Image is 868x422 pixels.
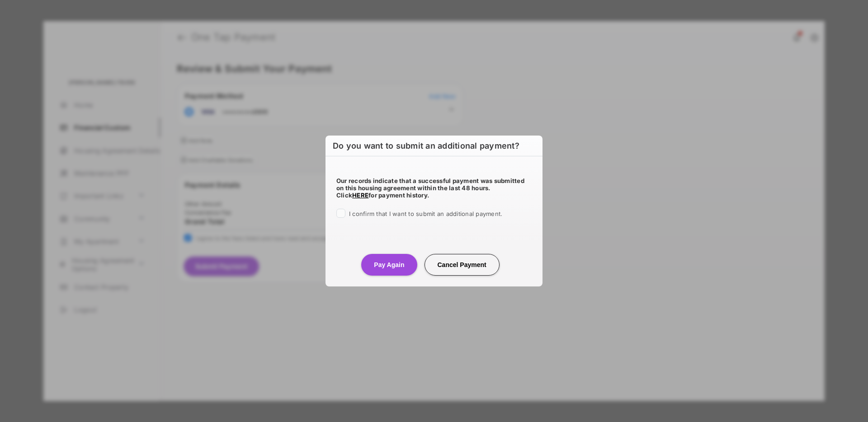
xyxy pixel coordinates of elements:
h5: Our records indicate that a successful payment was submitted on this housing agreement within the... [336,177,532,199]
button: Pay Again [361,254,417,276]
span: I confirm that I want to submit an additional payment. [349,210,502,217]
h6: Do you want to submit an additional payment? [325,136,542,156]
button: Cancel Payment [425,254,500,276]
a: HERE [352,192,368,199]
